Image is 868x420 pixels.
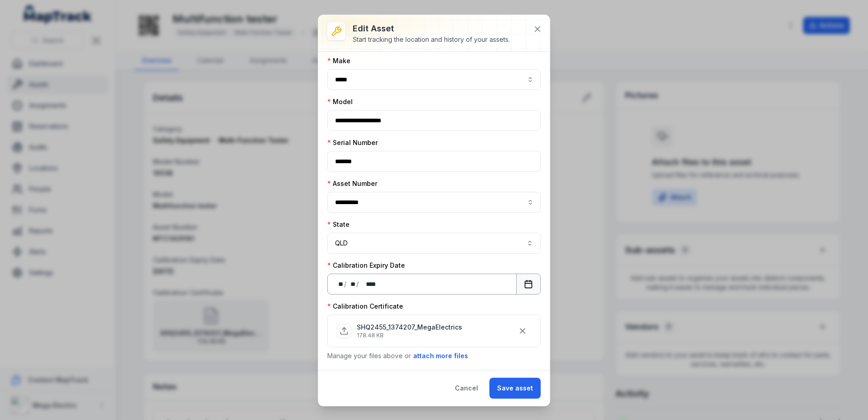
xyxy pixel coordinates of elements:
div: / [344,280,347,289]
button: attach more files [413,351,469,361]
button: Save asset [489,378,541,399]
button: QLD [327,233,541,254]
label: Calibration Certificate [327,302,403,311]
button: Cancel [447,378,486,399]
label: Asset Number [327,179,377,188]
label: Serial Number [327,138,378,147]
div: / [356,280,360,289]
input: asset-edit:cf[f35bc7b8-2d86-488d-a84b-d540ca5a1ecb]-label [327,69,541,90]
button: Calendar [516,274,541,295]
label: State [327,220,350,229]
div: day, [335,280,344,289]
label: Model [327,97,353,106]
div: month, [347,280,356,289]
label: Calibration Expiry Date [327,261,405,270]
label: Make [327,56,350,65]
p: SHQ2455_1374207_MegaElectrics [357,323,462,332]
p: Manage your files above or [327,351,541,361]
input: asset-edit:cf[0fc6bfac-2c02-4098-8726-32d8970f8369]-label [327,192,541,213]
div: Start tracking the location and history of your assets. [353,35,510,44]
p: 178.48 KB [357,332,462,339]
h3: Edit asset [353,22,510,35]
div: year, [360,280,377,289]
